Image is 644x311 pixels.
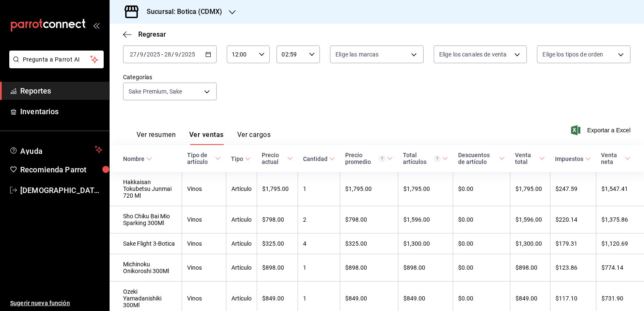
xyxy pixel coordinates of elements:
span: Cantidad [303,155,335,162]
div: Tipo [231,155,243,162]
td: $1,795.00 [340,172,398,206]
td: $0.00 [453,206,510,233]
button: Regresar [123,30,166,38]
div: Venta neta [601,152,623,165]
span: / [137,51,140,58]
td: Artículo [226,172,257,206]
div: Precio actual [262,152,285,165]
div: Impuestos [555,155,583,162]
div: Precio promedio [345,152,386,165]
span: Recomienda Parrot [20,164,102,175]
td: Artículo [226,206,257,233]
td: 4 [298,233,340,254]
span: Precio promedio [345,152,393,165]
button: Ver ventas [189,131,224,145]
span: Ayuda [20,145,91,155]
input: ---- [181,51,196,58]
span: - [161,51,163,58]
td: Artículo [226,233,257,254]
span: Reportes [20,85,102,97]
td: Sho Chiku Bai Mio Sparking 300Ml [110,206,182,233]
input: ---- [146,51,161,58]
span: Elige las marcas [335,50,378,59]
span: Sake Premium, Sake [129,87,182,96]
button: open_drawer_menu [93,22,99,29]
span: / [144,51,146,58]
h3: Sucursal: Botica (CDMX) [140,7,222,17]
td: $898.00 [398,254,453,282]
span: Sugerir nueva función [10,299,102,308]
td: $898.00 [510,254,550,282]
span: Regresar [138,30,166,38]
td: $1,120.69 [596,233,644,254]
td: $898.00 [257,254,298,282]
span: Impuestos [555,155,591,162]
span: Elige los tipos de orden [542,50,603,59]
span: Tipo [231,155,251,162]
td: Vinos [182,233,226,254]
td: $0.00 [453,233,510,254]
td: 1 [298,172,340,206]
td: $247.59 [550,172,596,206]
td: $325.00 [340,233,398,254]
span: Tipo de artículo [187,152,221,165]
td: $798.00 [340,206,398,233]
span: Elige los canales de venta [439,50,507,59]
div: Cantidad [303,155,327,162]
svg: El total artículos considera cambios de precios en los artículos así como costos adicionales por ... [434,155,440,162]
input: -- [174,51,179,58]
td: $1,596.00 [510,206,550,233]
button: Ver resumen [137,131,176,145]
td: Sake Flight 3-Botica [110,233,182,254]
td: Vinos [182,172,226,206]
div: Descuentos de artículo [458,152,498,165]
td: $1,375.86 [596,206,644,233]
div: Venta total [515,152,537,165]
td: 1 [298,254,340,282]
span: Pregunta a Parrot AI [23,55,91,64]
span: [DEMOGRAPHIC_DATA][PERSON_NAME][DATE] [20,185,102,196]
span: Venta neta [601,152,631,165]
td: $1,300.00 [398,233,453,254]
td: $220.14 [550,206,596,233]
label: Categorías [123,74,217,80]
td: Hakkaisan Tokubetsu Junmai 720 Ml [110,172,182,206]
span: / [179,51,181,58]
span: Total artículos [403,152,448,165]
div: Total artículos [403,152,440,165]
input: -- [164,51,172,58]
td: $1,795.00 [257,172,298,206]
td: 2 [298,206,340,233]
input: -- [140,51,144,58]
td: $1,300.00 [510,233,550,254]
td: Vinos [182,254,226,282]
div: navigation tabs [137,131,271,145]
svg: Precio promedio = Total artículos / cantidad [379,155,385,162]
td: $325.00 [257,233,298,254]
span: Nombre [123,155,152,162]
span: Inventarios [20,106,102,117]
a: Pregunta a Parrot AI [6,61,104,70]
td: $0.00 [453,254,510,282]
td: Michinoku Onikoroshi 300Ml [110,254,182,282]
td: $1,795.00 [398,172,453,206]
td: Artículo [226,254,257,282]
div: Nombre [123,155,145,162]
td: $1,795.00 [510,172,550,206]
td: $898.00 [340,254,398,282]
td: $0.00 [453,172,510,206]
button: Ver cargos [237,131,271,145]
td: Vinos [182,206,226,233]
span: Precio actual [262,152,293,165]
span: Descuentos de artículo [458,152,505,165]
td: $179.31 [550,233,596,254]
td: $1,596.00 [398,206,453,233]
td: $1,547.41 [596,172,644,206]
td: $798.00 [257,206,298,233]
button: Exportar a Excel [573,125,631,135]
td: $123.86 [550,254,596,282]
input: -- [129,51,137,58]
button: Pregunta a Parrot AI [9,51,104,68]
span: / [172,51,174,58]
